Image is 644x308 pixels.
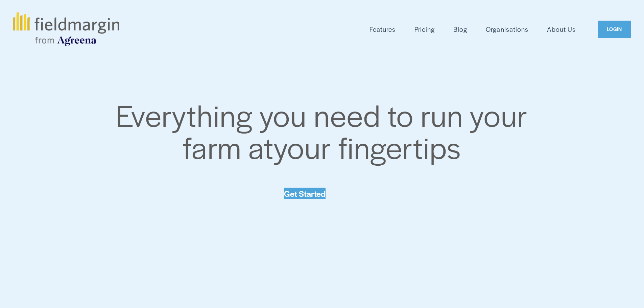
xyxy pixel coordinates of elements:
a: About Us [547,24,576,35]
a: Pricing [414,24,435,35]
a: Get Started [284,188,326,199]
a: folder dropdown [369,24,396,35]
span: your fingertips [273,125,461,168]
a: Organisations [486,24,528,35]
span: Features [369,24,396,34]
a: LOGIN [598,21,631,38]
span: Everything you need to run your farm at [116,93,535,168]
img: fieldmargin.com [13,12,119,46]
a: Blog [453,24,467,35]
